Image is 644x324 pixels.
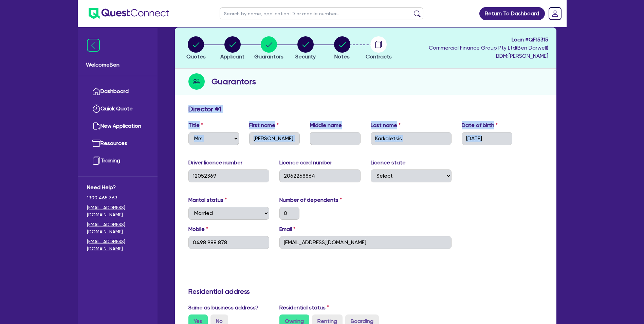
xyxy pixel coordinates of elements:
h3: Director # 1 [188,105,221,113]
label: Mobile [188,225,208,233]
input: Search by name, application ID or mobile number... [220,7,423,19]
img: quick-quote [92,105,100,113]
label: Marital status [188,196,227,204]
a: Resources [87,135,148,152]
img: quest-connect-logo-blue [89,8,169,19]
label: Licence state [371,159,406,167]
label: Date of birth [462,121,498,129]
a: Quick Quote [87,100,148,118]
label: Last name [371,121,401,129]
label: Licence card number [279,159,332,167]
span: BDM: [PERSON_NAME] [429,52,548,60]
span: Contracts [366,53,392,60]
button: Contracts [365,36,392,61]
span: Applicant [220,53,244,60]
a: Return To Dashboard [479,7,545,20]
img: training [92,157,100,165]
img: resources [92,139,100,147]
span: 1300 465 363 [87,194,148,201]
input: DD / MM / YYYY [462,132,512,145]
button: Notes [334,36,351,61]
span: Quotes [186,53,206,60]
img: icon-menu-close [87,39,100,52]
span: Security [295,53,316,60]
a: New Application [87,118,148,135]
label: Driver licence number [188,159,242,167]
label: Number of dependents [279,196,342,204]
a: [EMAIL_ADDRESS][DOMAIN_NAME] [87,204,148,218]
a: [EMAIL_ADDRESS][DOMAIN_NAME] [87,221,148,235]
h3: Residential address [188,287,543,295]
span: Guarantors [254,53,283,60]
button: Security [295,36,316,61]
a: Dashboard [87,83,148,100]
span: Notes [334,53,350,60]
label: Residential status [279,304,329,312]
span: Welcome Ben [86,61,149,69]
label: Email [279,225,295,233]
label: First name [249,121,279,129]
span: Commercial Finance Group Pty Ltd ( Ben Darwell ) [429,44,548,51]
img: step-icon [188,73,205,90]
h2: Guarantors [211,75,256,88]
span: Loan # QF15315 [429,36,548,44]
button: Applicant [220,36,245,61]
a: [EMAIL_ADDRESS][DOMAIN_NAME] [87,238,148,252]
a: Dropdown toggle [546,5,564,22]
label: Same as business address? [188,304,258,312]
button: Guarantors [254,36,284,61]
button: Quotes [186,36,206,61]
label: Middle name [310,121,342,129]
img: new-application [92,122,100,130]
label: Title [188,121,203,129]
span: Need Help? [87,183,148,192]
a: Training [87,152,148,169]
